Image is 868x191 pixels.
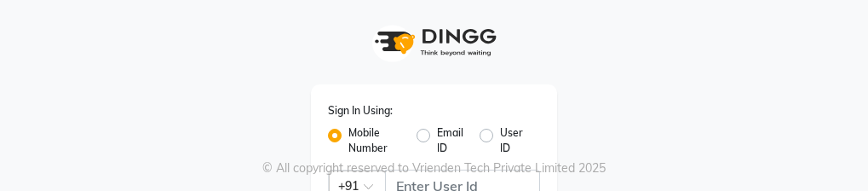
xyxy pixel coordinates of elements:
label: Email ID [437,125,466,156]
img: logo1.svg [365,17,502,67]
label: User ID [500,125,526,156]
label: Sign In Using: [328,103,393,119]
label: Mobile Number [348,125,403,156]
